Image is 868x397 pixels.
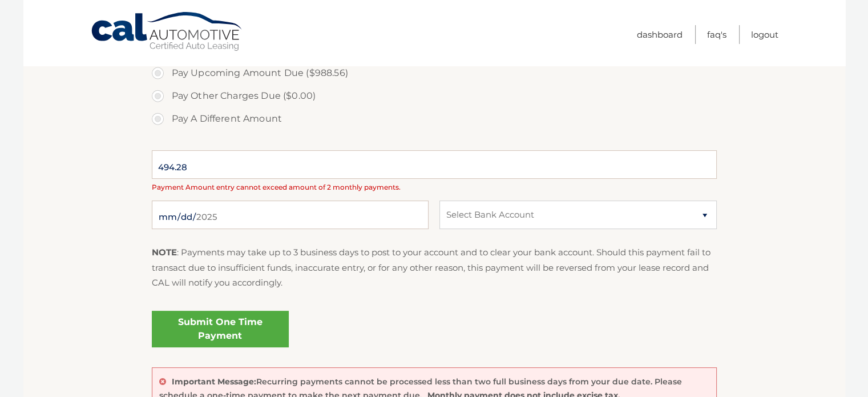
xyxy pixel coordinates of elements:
[152,245,717,290] p: : Payments may take up to 3 business days to post to your account and to clear your bank account....
[152,183,401,191] span: Payment Amount entry cannot exceed amount of 2 monthly payments.
[172,376,256,387] strong: Important Message:
[152,62,717,85] label: Pay Upcoming Amount Due ($988.56)
[152,311,289,347] a: Submit One Time Payment
[637,25,683,44] a: Dashboard
[152,85,717,107] label: Pay Other Charges Due ($0.00)
[152,200,429,229] input: Payment Date
[152,247,177,258] strong: NOTE
[152,107,717,130] label: Pay A Different Amount
[90,11,244,52] a: Cal Automotive
[152,150,717,179] input: Payment Amount
[751,25,778,44] a: Logout
[707,25,726,44] a: FAQ's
